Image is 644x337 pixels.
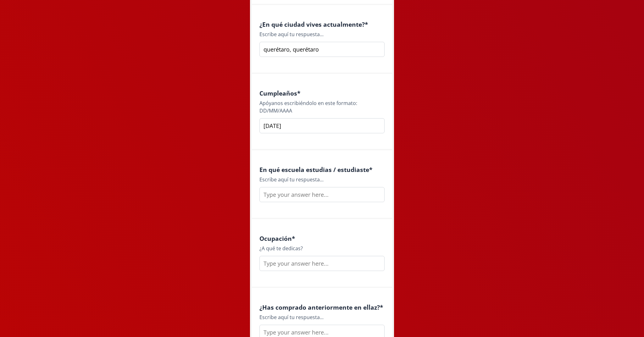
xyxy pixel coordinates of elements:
[259,42,385,57] input: Type your answer here...
[259,187,385,202] input: Type your answer here...
[259,304,385,311] h4: ¿Has comprado anteriormente en ellaz? *
[259,245,385,252] div: ¿A qué te dedicas?
[259,235,385,242] h4: Ocupación *
[259,118,385,133] input: Type your answer here...
[259,176,385,183] div: Escribe aquí tu respuesta...
[259,30,385,38] div: Escribe aquí tu respuesta...
[259,99,385,114] div: Apóyanos escribiéndolo en este formato: DD/MM/AAAA
[259,313,385,321] div: Escribe aquí tu respuesta...
[259,256,385,271] input: Type your answer here...
[259,90,385,97] h4: Cumpleaños *
[259,166,385,173] h4: En qué escuela estudias / estudiaste *
[259,21,385,28] h4: ¿En qué ciudad vives actualmente? *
